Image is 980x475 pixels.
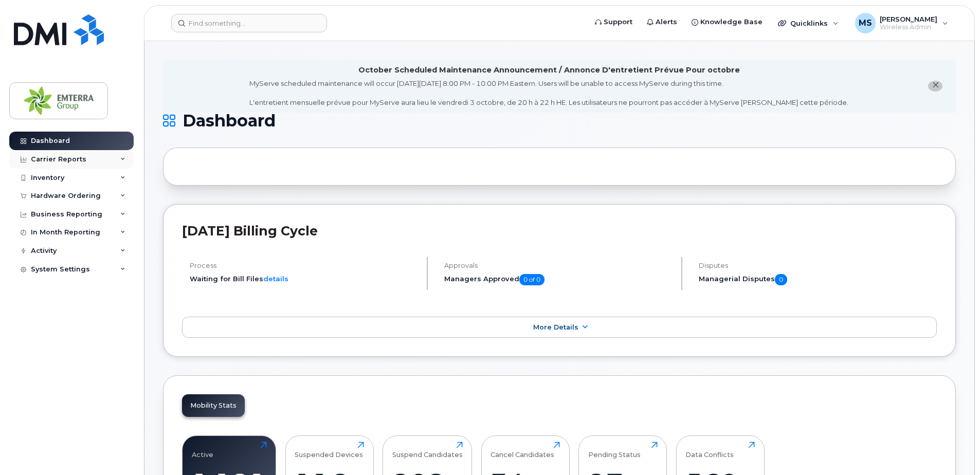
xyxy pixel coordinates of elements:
h4: Disputes [699,262,937,269]
span: More Details [533,323,578,331]
button: close notification [928,81,942,92]
div: MyServe scheduled maintenance will occur [DATE][DATE] 8:00 PM - 10:00 PM Eastern. Users will be u... [249,79,848,107]
span: 0 [775,274,787,285]
div: Data Conflicts [685,442,734,459]
div: October Scheduled Maintenance Announcement / Annonce D'entretient Prévue Pour octobre [358,65,740,76]
h4: Approvals [444,262,673,269]
li: Waiting for Bill Files [190,274,418,284]
div: Suspend Candidates [392,442,463,459]
span: Dashboard [183,113,276,129]
div: Suspended Devices [295,442,363,459]
div: Active [192,442,213,459]
a: details [263,275,288,283]
span: 0 of 0 [519,274,545,285]
h2: [DATE] Billing Cycle [182,223,937,239]
h4: Process [190,262,418,269]
div: Pending Status [588,442,641,459]
h5: Managerial Disputes [699,274,937,285]
h5: Managers Approved [444,274,673,285]
div: Cancel Candidates [491,442,554,459]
